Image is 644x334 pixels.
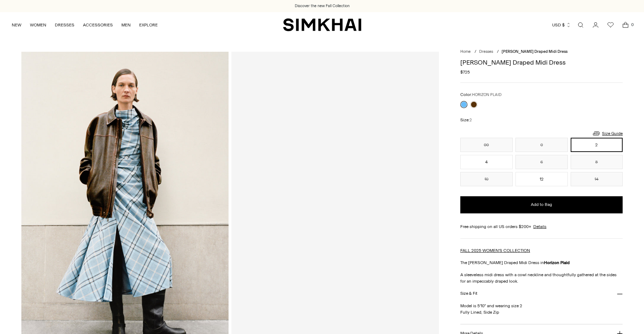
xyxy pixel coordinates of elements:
[629,21,635,28] span: 0
[571,138,623,152] button: 2
[83,17,113,33] a: ACCESSORIES
[533,223,546,230] a: Details
[460,91,502,98] label: Color:
[475,49,476,55] div: /
[470,118,472,122] span: 2
[588,18,603,32] a: Go to the account page
[283,18,361,32] a: SIMKHAI
[479,49,493,54] a: Dresses
[460,291,477,296] h3: Size & Fit
[472,92,502,97] span: HORIZON PLAID
[544,260,570,265] strong: Horizon Plaid
[295,3,350,9] a: Discover the new Fall Collection
[515,172,568,186] button: 12
[460,196,623,213] button: Add to Bag
[618,18,633,32] a: Open cart modal
[531,202,552,208] span: Add to Bag
[592,129,623,138] a: Size Guide
[460,284,623,303] button: Size & Fit
[460,172,513,186] button: 10
[460,272,623,284] p: A sleeveless midi dress with a cowl neckline and thoughtfully gathered at the sides for an impecc...
[460,155,513,169] button: 4
[460,259,623,266] p: The [PERSON_NAME] Draped Midi Dress in
[55,17,74,33] a: DRESSES
[139,17,158,33] a: EXPLORE
[515,138,568,152] button: 0
[574,18,588,32] a: Open search modal
[497,49,499,55] div: /
[12,17,21,33] a: NEW
[30,17,46,33] a: WOMEN
[460,223,623,230] div: Free shipping on all US orders $200+
[603,18,618,32] a: Wishlist
[515,155,568,169] button: 6
[571,172,623,186] button: 14
[502,49,567,54] span: [PERSON_NAME] Draped Midi Dress
[460,59,623,66] h1: [PERSON_NAME] Draped Midi Dress
[460,117,472,123] label: Size:
[121,17,131,33] a: MEN
[460,49,471,54] a: Home
[460,49,623,55] nav: breadcrumbs
[460,248,530,253] a: FALL 2025 WOMEN'S COLLECTION
[552,17,571,33] button: USD $
[460,303,623,315] p: Model is 5'10" and wearing size 2 Fully Lined, Side Zip
[571,155,623,169] button: 8
[460,69,470,75] span: $725
[460,138,513,152] button: 00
